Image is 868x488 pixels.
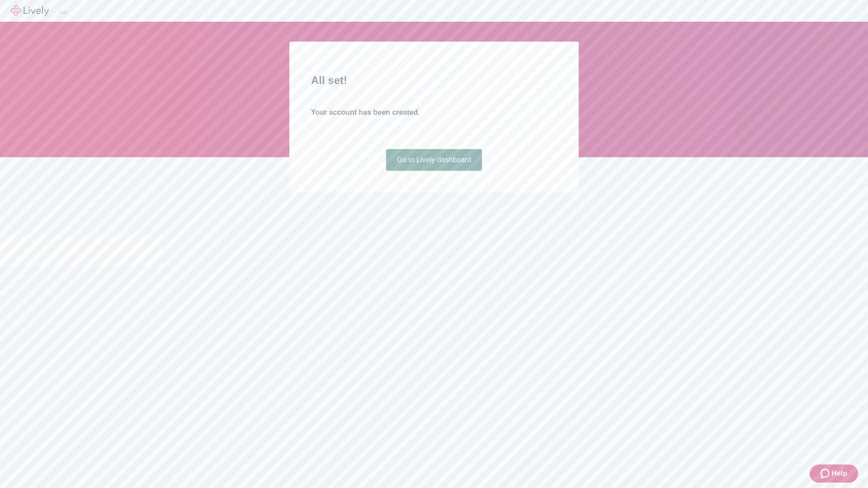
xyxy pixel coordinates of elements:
[60,11,67,14] button: Log out
[386,149,482,171] a: Go to Lively dashboard
[311,72,557,89] h2: All set!
[311,107,557,118] h4: Your account has been created.
[810,465,858,483] button: Zendesk support iconHelp
[11,5,49,16] img: Lively
[831,468,847,479] span: Help
[821,468,831,479] svg: Zendesk support icon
